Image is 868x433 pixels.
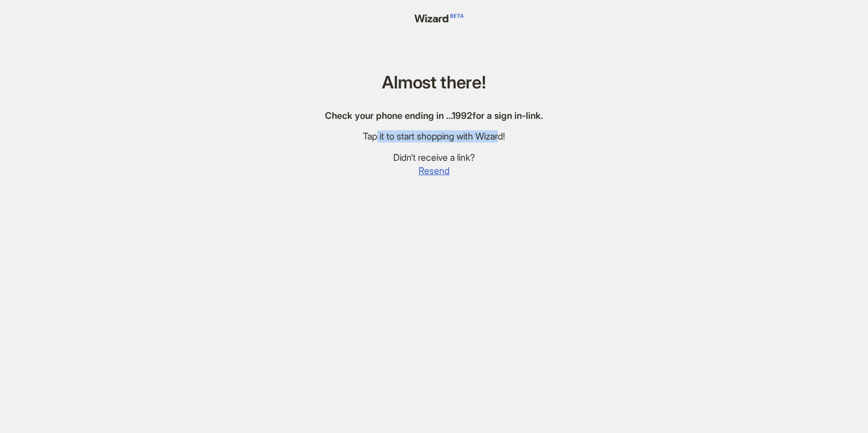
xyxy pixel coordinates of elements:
span: Resend [418,165,449,177]
div: Didn’t receive a link? [325,152,543,164]
div: Tap it to start shopping with Wizard! [325,130,543,142]
button: Resend [418,164,450,177]
h1: Almost there! [325,73,543,92]
div: Check your phone ending in … 1992 for a sign in-link. [325,110,543,122]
